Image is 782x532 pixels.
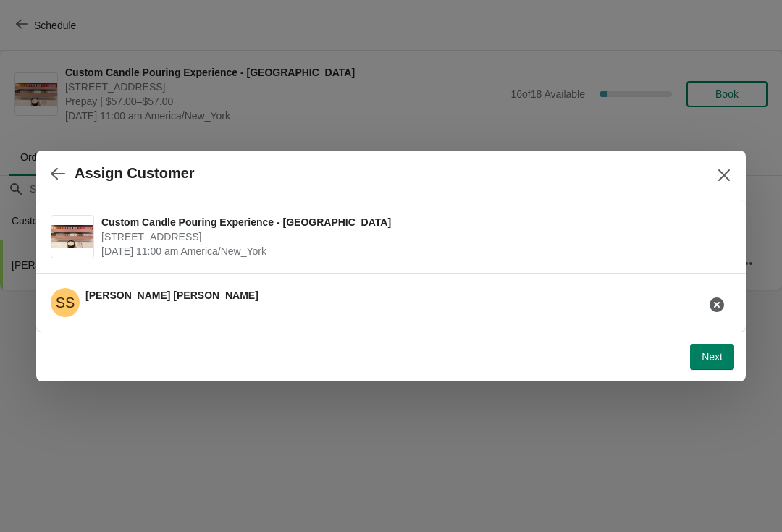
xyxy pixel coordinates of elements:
span: Next [702,351,723,363]
span: [PERSON_NAME] [PERSON_NAME] [85,290,258,301]
span: [STREET_ADDRESS] [101,229,724,244]
img: Custom Candle Pouring Experience - Fort Lauderdale | 914 East Las Olas Boulevard, Fort Lauderdale... [51,225,93,249]
span: Sam [51,288,80,317]
button: Close [711,162,737,188]
span: Custom Candle Pouring Experience - [GEOGRAPHIC_DATA] [101,215,724,229]
button: Next [690,344,734,370]
span: [DATE] 11:00 am America/New_York [101,244,724,258]
text: SS [56,295,75,311]
h2: Assign Customer [75,165,195,182]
